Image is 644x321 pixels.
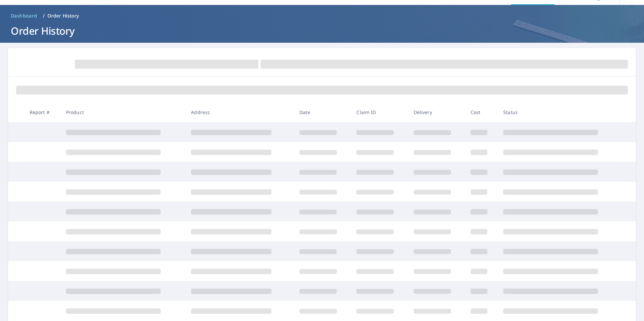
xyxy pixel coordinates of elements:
[408,102,465,122] th: Delivery
[294,102,351,122] th: Date
[465,102,498,122] th: Cost
[11,12,37,19] span: Dashboard
[186,102,294,122] th: Address
[8,10,636,21] nav: breadcrumb
[47,12,79,19] p: Order History
[498,102,623,122] th: Status
[351,102,408,122] th: Claim ID
[8,10,40,21] a: Dashboard
[8,24,636,38] h1: Order History
[43,12,45,20] li: /
[24,102,61,122] th: Report #
[61,102,186,122] th: Product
